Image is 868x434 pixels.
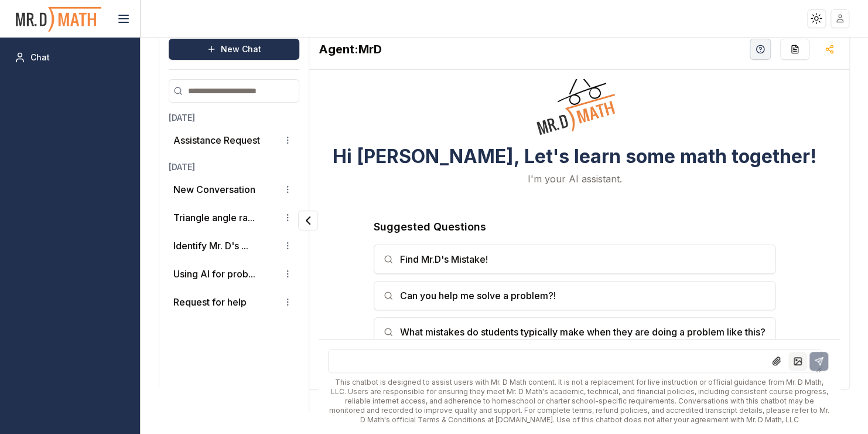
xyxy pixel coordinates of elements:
h3: Suggested Questions [374,219,775,235]
h3: [DATE] [169,161,299,173]
img: PromptOwl [15,4,102,35]
button: Conversation options [281,133,295,147]
button: Re-Fill Questions [780,39,809,60]
h2: MrD [319,41,382,57]
button: Conversation options [281,211,295,225]
button: Conversation options [281,239,295,253]
h3: Hi [PERSON_NAME], Let's learn some math together! [332,146,816,167]
button: Help Videos [750,39,771,60]
button: New Chat [169,39,299,60]
a: Chat [9,47,131,68]
img: Welcome Owl [528,22,621,137]
button: Identify Mr. D's ... [173,239,248,253]
button: Conversation options [281,295,295,309]
button: Using AI for prob... [173,267,255,281]
p: New Conversation [173,182,255,196]
p: Request for help [173,295,247,309]
h3: [DATE] [169,112,299,124]
p: I'm your AI assistant. [527,172,621,186]
button: Collapse panel [298,211,318,230]
p: Assistance Request [173,133,260,147]
button: Can you help me solve a problem?! [374,281,775,310]
img: placeholder-user.jpg [832,10,849,27]
span: Chat [30,52,50,63]
button: Triangle angle ra... [173,211,255,225]
button: Find Mr.D's Mistake! [374,245,775,274]
div: This chatbot is designed to assist users with Mr. D Math content. It is not a replacement for liv... [328,378,831,425]
button: What mistakes do students typically make when they are doing a problem like this? [374,317,775,347]
button: Conversation options [281,267,295,281]
button: Conversation options [281,182,295,196]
